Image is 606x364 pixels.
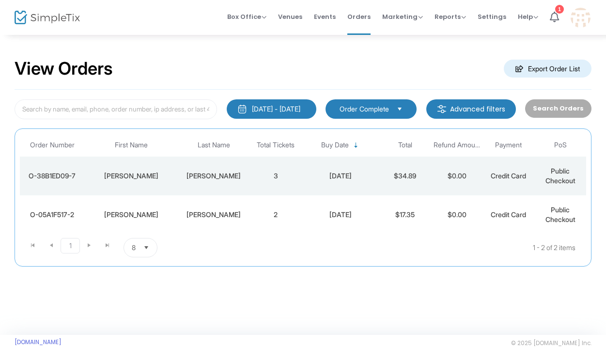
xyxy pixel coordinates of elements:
[518,12,538,21] span: Help
[511,339,591,347] span: © 2025 [DOMAIN_NAME] Inc.
[15,338,62,346] a: [DOMAIN_NAME]
[379,195,431,234] td: $17.35
[382,12,423,21] span: Marketing
[250,195,302,234] td: 2
[87,171,175,181] div: Stephanie
[491,210,526,219] span: Credit Card
[15,99,217,119] input: Search by name, email, phone, order number, ip address, or last 4 digits of card
[250,157,302,195] td: 3
[555,5,564,14] div: 1
[314,4,336,29] span: Events
[250,134,302,157] th: Total Tickets
[15,58,113,79] h2: View Orders
[140,238,153,257] button: Select
[22,210,82,220] div: O-05A1F517-2
[22,171,82,181] div: O-38B1ED09-7
[254,238,575,257] kendo-pager-info: 1 - 2 of 2 items
[115,141,148,149] span: First Name
[504,60,591,78] m-button: Export Order List
[431,195,483,234] td: $0.00
[252,104,300,114] div: [DATE] - [DATE]
[304,171,377,181] div: 8/21/2025
[393,104,406,114] button: Select
[20,134,586,234] div: Data table
[478,4,506,29] span: Settings
[352,142,360,149] span: Sortable
[347,4,371,29] span: Orders
[426,99,516,119] m-button: Advanced filters
[180,171,248,181] div: Lastowski
[278,4,302,29] span: Venues
[431,134,483,157] th: Refund Amount
[545,167,575,185] span: Public Checkout
[321,141,349,149] span: Buy Date
[431,157,483,195] td: $0.00
[491,172,526,180] span: Credit Card
[198,141,230,149] span: Last Name
[379,134,431,157] th: Total
[304,210,377,220] div: 8/21/2025
[379,157,431,195] td: $34.89
[237,104,247,114] img: monthly
[180,210,248,220] div: Lastowski
[437,104,447,114] img: filter
[545,206,575,223] span: Public Checkout
[435,12,466,21] span: Reports
[554,141,567,149] span: PoS
[132,243,136,253] span: 8
[340,104,389,114] span: Order Complete
[61,238,80,253] span: Page 1
[87,210,175,220] div: Cory
[30,141,75,149] span: Order Number
[227,99,316,119] button: [DATE] - [DATE]
[227,12,266,21] span: Box Office
[495,141,522,149] span: Payment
